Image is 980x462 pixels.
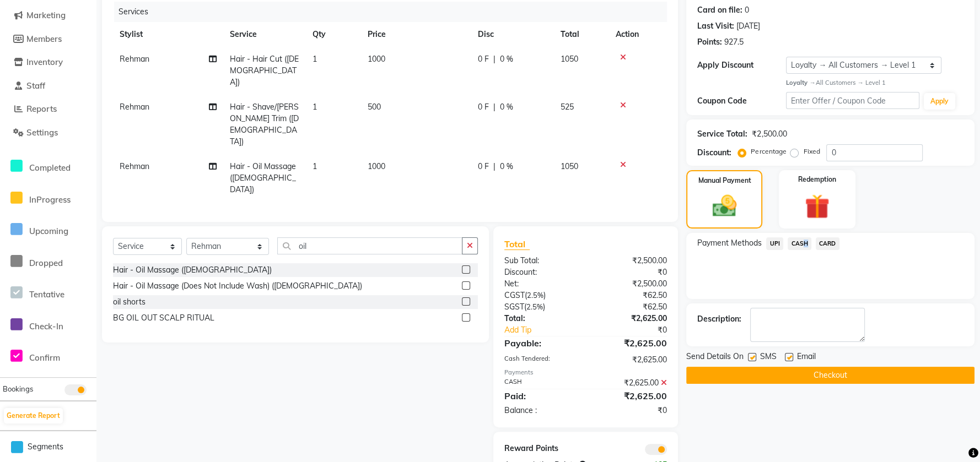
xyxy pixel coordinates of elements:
img: _cash.svg [705,192,744,220]
div: Hair - Oil Massage ([DEMOGRAPHIC_DATA]) [113,264,272,276]
span: 0 F [478,53,489,65]
div: oil shorts [113,296,146,308]
span: Tentative [29,289,64,300]
th: Action [609,22,667,47]
span: 0 F [478,101,489,113]
span: 0 F [478,161,489,172]
span: CGST [504,290,525,300]
div: Discount: [697,147,731,159]
span: | [493,53,496,65]
div: Total: [496,313,586,324]
span: Hair - Oil Massage ([DEMOGRAPHIC_DATA]) [230,161,296,194]
div: Balance : [496,405,586,416]
div: ₹62.50 [586,301,676,313]
button: Checkout [686,367,974,384]
a: Inventory [3,56,94,69]
th: Disc [471,22,554,47]
div: Coupon Code [697,95,786,107]
div: ₹2,625.00 [586,389,676,403]
span: 1 [313,54,317,64]
div: Description: [697,313,741,325]
input: Enter Offer / Coupon Code [786,92,919,109]
span: Email [796,351,815,365]
span: Hair - Hair Cut ([DEMOGRAPHIC_DATA]) [230,54,299,87]
label: Fixed [803,146,820,156]
span: CARD [816,237,839,250]
th: Price [361,22,471,47]
span: Reports [26,104,57,114]
span: Check-In [29,321,63,331]
span: Inventory [26,57,63,67]
div: Points: [697,36,722,48]
span: 1000 [368,161,385,171]
span: 0 % [500,101,513,113]
div: ₹2,625.00 [586,377,676,389]
a: Members [3,33,94,46]
div: All Customers → Level 1 [786,78,963,88]
div: ₹2,625.00 [586,313,676,324]
span: 1050 [561,54,578,64]
th: Qty [306,22,361,47]
div: ( ) [496,301,586,313]
span: SMS [760,351,776,365]
span: SGST [504,302,524,312]
span: 1 [313,102,317,112]
a: Staff [3,80,94,93]
span: Bookings [3,384,33,393]
span: | [493,161,496,172]
th: Total [554,22,609,47]
span: 2.5% [527,291,543,300]
div: Reward Points [496,443,586,455]
span: Confirm [29,352,60,363]
span: 1000 [368,54,385,64]
span: 0 % [500,161,513,172]
div: Services [114,2,675,22]
span: Segments [28,441,63,453]
a: Marketing [3,9,94,22]
div: ₹62.50 [586,290,676,301]
span: Payment Methods [697,237,762,249]
div: ₹2,500.00 [586,255,676,267]
span: 500 [368,102,381,112]
div: ₹0 [586,267,676,278]
span: Completed [29,162,71,173]
a: Add Tip [496,324,601,336]
a: Reports [3,103,94,116]
span: Send Details On [686,351,744,365]
label: Percentage [751,146,786,156]
button: Apply [924,93,955,110]
span: Staff [26,80,45,91]
span: InProgress [29,194,71,205]
span: Rehman [120,161,149,171]
a: Settings [3,127,94,139]
span: 2.5% [526,302,543,311]
th: Service [223,22,306,47]
div: ₹2,500.00 [752,128,787,140]
span: Marketing [26,10,66,20]
span: Upcoming [29,226,68,236]
span: Rehman [120,102,149,112]
span: Members [26,34,62,44]
div: Payable: [496,336,586,350]
input: Search or Scan [277,237,462,254]
span: Rehman [120,54,149,64]
span: 1 [313,161,317,171]
div: Last Visit: [697,20,734,32]
span: Total [504,238,530,250]
div: Net: [496,278,586,290]
span: 525 [561,102,574,112]
div: Paid: [496,389,586,403]
strong: Loyalty → [786,79,815,86]
span: 0 % [500,53,513,65]
div: Discount: [496,267,586,278]
div: ( ) [496,290,586,301]
div: 0 [745,4,749,16]
div: Payments [504,368,667,377]
div: ₹2,625.00 [586,336,676,350]
div: ₹0 [586,405,676,416]
div: Card on file: [697,4,742,16]
div: CASH [496,377,586,389]
div: ₹2,500.00 [586,278,676,290]
button: Generate Report [4,408,63,423]
span: | [493,101,496,113]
